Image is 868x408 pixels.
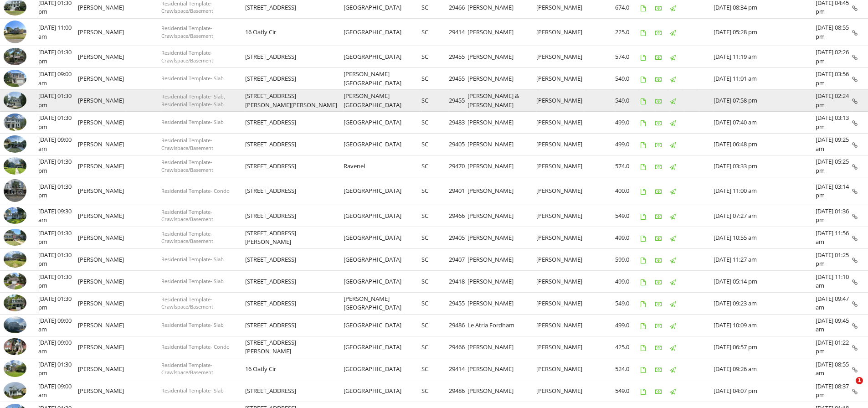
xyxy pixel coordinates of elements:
td: [PERSON_NAME] [78,314,126,336]
td: [PERSON_NAME] [467,177,536,205]
td: 499.0 [615,134,641,155]
td: [DATE] 04:07 pm [714,380,816,402]
td: 29470 [449,155,467,177]
img: 9014276%2Fcover_photos%2F01D4JL9Qxl1P5KknbSxW%2Fsmall.jpg [4,70,26,87]
td: [PERSON_NAME] [78,134,126,155]
td: 549.0 [615,380,641,402]
td: Le Atria Fordham [467,314,536,336]
td: [DATE] 11:00 am [38,18,78,46]
td: [DATE] 09:00 am [38,68,78,90]
td: [DATE] 07:58 pm [714,90,816,112]
iframe: Intercom notifications message [686,289,868,383]
span: Residential Template- Condo [161,343,230,350]
td: Ravenel [344,155,421,177]
td: [GEOGRAPHIC_DATA] [344,177,421,205]
td: [STREET_ADDRESS] [245,314,344,336]
td: [DATE] 01:30 pm [38,227,78,248]
td: [DATE] 03:56 pm [816,68,852,90]
td: 29401 [449,177,467,205]
span: Residential Template- Crawlspace/Basement [161,159,213,173]
img: 8967735%2Fcover_photos%2Fh5bmIFYkRqozziiPjLpr%2Fsmall.jpg [4,157,26,174]
td: 499.0 [615,270,641,292]
td: [DATE] 09:00 am [38,380,78,402]
td: [PERSON_NAME] [467,358,536,380]
td: [PERSON_NAME] [78,18,126,46]
td: 499.0 [615,227,641,248]
td: [DATE] 01:30 pm [38,112,78,134]
td: [PERSON_NAME] [536,227,584,248]
td: 574.0 [615,46,641,68]
span: Residential Template- Condo [161,187,230,194]
td: SC [421,112,449,134]
td: [GEOGRAPHIC_DATA] [344,134,421,155]
td: [PERSON_NAME] & [PERSON_NAME] [467,90,536,112]
td: [GEOGRAPHIC_DATA] [344,248,421,270]
td: [PERSON_NAME] [536,248,584,270]
span: Residential Template- Crawlspace/Basement [161,137,213,151]
td: 29455 [449,90,467,112]
span: Residential Template- Slab [161,256,224,263]
td: 29483 [449,112,467,134]
td: [PERSON_NAME] [536,292,584,314]
td: [DATE] 01:30 pm [38,177,78,205]
td: [PERSON_NAME][GEOGRAPHIC_DATA] [344,68,421,90]
td: 29486 [449,314,467,336]
td: [DATE] 05:25 pm [816,155,852,177]
td: [GEOGRAPHIC_DATA] [344,18,421,46]
td: 29455 [449,68,467,90]
td: 29405 [449,227,467,248]
td: 16 Oatly Cir [245,358,344,380]
td: SC [421,380,449,402]
td: [DATE] 09:30 am [38,205,78,227]
img: streetview [4,21,26,43]
td: 29418 [449,270,467,292]
td: [PERSON_NAME] [467,270,536,292]
span: Residential Template- Crawlspace/Basement [161,296,213,310]
span: Residential Template- Crawlspace/Basement [161,362,213,376]
img: 8983697%2Fcover_photos%2FwEj3bsD5KT4NK1LcUBdW%2Fsmall.jpg [4,135,26,152]
span: Residential Template- Slab [161,387,224,394]
td: [PERSON_NAME] [78,380,126,402]
td: [PERSON_NAME] [536,177,584,205]
img: 8976830%2Fcover_photos%2F27OtVXHpvw4l2rhoFe1i%2Fsmall.jpg [4,114,26,130]
td: [PERSON_NAME] [78,155,126,177]
td: [DATE] 01:30 pm [38,90,78,112]
td: [DATE] 03:14 pm [816,177,852,205]
td: 425.0 [615,336,641,358]
td: [STREET_ADDRESS] [245,380,344,402]
span: Residential Template- Crawlspace/Basement [161,230,213,245]
img: 8944528%2Fcover_photos%2FzLucCkAxOHErEZ178RwO%2Fsmall.jpg [4,251,26,268]
td: [PERSON_NAME] [467,380,536,402]
td: [DATE] 05:14 pm [714,270,816,292]
td: [STREET_ADDRESS] [245,205,344,227]
td: [DATE] 01:30 pm [38,155,78,177]
td: [PERSON_NAME] [536,155,584,177]
td: [PERSON_NAME] [78,227,126,248]
td: 29405 [449,134,467,155]
td: [DATE] 02:26 pm [816,46,852,68]
td: [DATE] 11:56 am [816,227,852,248]
td: [STREET_ADDRESS][PERSON_NAME] [245,336,344,358]
td: [STREET_ADDRESS][PERSON_NAME] [245,227,344,248]
td: [DATE] 02:24 pm [816,90,852,112]
td: [PERSON_NAME] [467,227,536,248]
td: 549.0 [615,68,641,90]
td: 16 Oatly Cir [245,18,344,46]
td: [PERSON_NAME] [467,155,536,177]
td: [PERSON_NAME] [536,18,584,46]
td: 29486 [449,380,467,402]
td: [DATE] 07:40 am [714,112,816,134]
td: [PERSON_NAME] [78,205,126,227]
img: 8957975%2Fcover_photos%2F1qAT0ucuunzYXpMoQjzi%2Fsmall.jpg [4,207,26,224]
span: Residential Template- Slab, Residential Template- Slab [161,93,225,108]
td: [PERSON_NAME] [536,46,584,68]
span: 1 [856,377,863,384]
td: 29466 [449,205,467,227]
td: SC [421,18,449,46]
td: [PERSON_NAME] [536,68,584,90]
td: SC [421,68,449,90]
td: [DATE] 07:27 am [714,205,816,227]
td: [DATE] 01:30 pm [38,46,78,68]
td: SC [421,227,449,248]
td: [GEOGRAPHIC_DATA] [344,46,421,68]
